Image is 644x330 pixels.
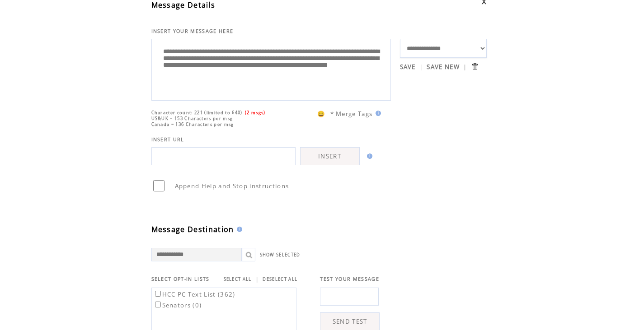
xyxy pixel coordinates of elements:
span: INSERT URL [151,136,184,143]
a: SAVE NEW [427,63,460,71]
span: | [255,275,259,283]
input: HCC PC Text List (362) [155,291,161,297]
a: INSERT [300,147,360,165]
span: INSERT YOUR MESSAGE HERE [151,28,234,34]
img: help.gif [364,153,372,159]
a: SAVE [400,63,416,71]
a: SHOW SELECTED [260,252,301,258]
span: Append Help and Stop instructions [175,182,289,190]
span: (2 msgs) [245,110,266,116]
span: Message Destination [151,224,234,234]
span: Character count: 221 (limited to 640) [151,110,243,116]
input: Senators (0) [155,302,161,307]
span: SELECT OPT-IN LISTS [151,276,210,282]
span: | [463,63,467,71]
input: Submit [470,62,479,71]
label: Senators (0) [153,301,202,309]
span: TEST YOUR MESSAGE [320,276,379,282]
label: HCC PC Text List (362) [153,290,235,298]
a: DESELECT ALL [263,276,297,282]
img: help.gif [234,227,242,232]
span: | [419,63,423,71]
span: 😀 [317,110,325,118]
img: help.gif [373,111,381,116]
a: SELECT ALL [224,276,252,282]
span: Canada = 136 Characters per msg [151,121,234,127]
span: US&UK = 153 Characters per msg [151,116,233,121]
span: * Merge Tags [330,110,373,118]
